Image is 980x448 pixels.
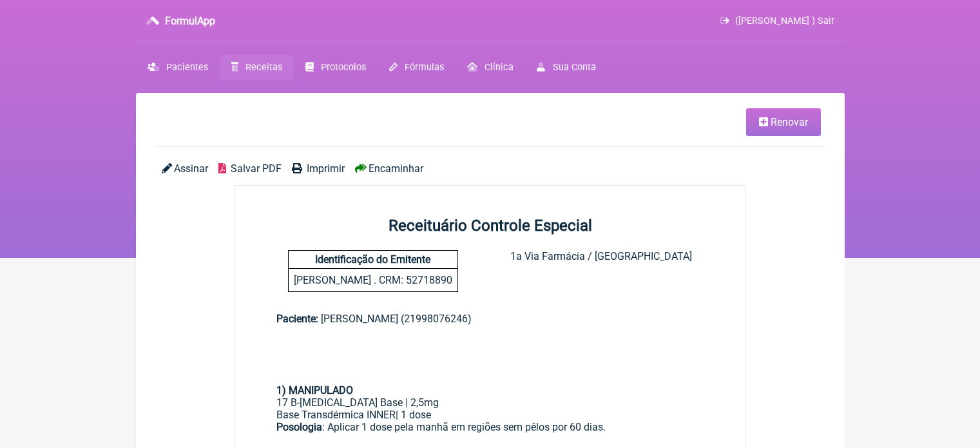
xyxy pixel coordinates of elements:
[553,62,596,73] span: Sua Conta
[746,108,821,136] a: Renovar
[276,421,322,433] strong: Posologia
[162,162,208,175] a: Assinar
[307,162,345,175] span: Imprimir
[245,62,282,73] span: Receitas
[456,55,525,80] a: Clínica
[165,15,215,27] h3: FormulApp
[136,55,220,80] a: Pacientes
[231,162,282,175] span: Salvar PDF
[720,15,834,26] a: ([PERSON_NAME] ) Sair
[289,251,457,269] h4: Identificação do Emitente
[276,396,704,409] div: 17 B-[MEDICAL_DATA] Base | 2,5mg
[321,62,366,73] span: Protocolos
[276,409,704,421] div: Base Transdérmica INNER| 1 dose
[510,250,692,292] div: 1a Via Farmácia / [GEOGRAPHIC_DATA]
[485,62,514,73] span: Clínica
[276,313,318,325] span: Paciente:
[166,62,208,73] span: Pacientes
[276,384,353,396] strong: 1) MANIPULADO
[771,116,808,128] span: Renovar
[378,55,456,80] a: Fórmulas
[292,162,345,175] a: Imprimir
[220,55,294,80] a: Receitas
[525,55,607,80] a: Sua Conta
[218,162,282,175] a: Salvar PDF
[369,162,423,175] span: Encaminhar
[174,162,208,175] span: Assinar
[235,217,745,235] h2: Receituário Controle Especial
[289,269,457,291] p: [PERSON_NAME] . CRM: 52718890
[405,62,444,73] span: Fórmulas
[276,313,704,325] div: [PERSON_NAME] (21998076246)
[735,15,834,26] span: ([PERSON_NAME] ) Sair
[294,55,378,80] a: Protocolos
[355,162,423,175] a: Encaminhar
